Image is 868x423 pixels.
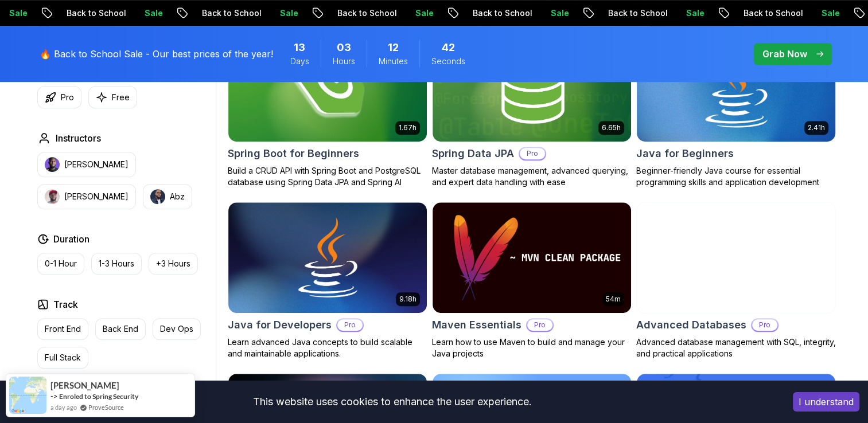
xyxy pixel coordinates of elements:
p: Back to School [714,7,792,19]
p: Sale [792,7,829,19]
img: Maven Essentials card [433,202,631,314]
img: instructor img [45,157,60,172]
p: Abz [170,191,185,202]
span: 42 Seconds [442,40,455,56]
p: 1.67h [399,123,417,132]
img: Spring Boot for Beginners card [228,30,427,142]
span: Seconds [431,56,465,67]
p: Sale [386,7,423,19]
p: Advanced database management with SQL, integrity, and practical applications [636,336,836,359]
span: 13 Days [294,40,305,56]
p: [PERSON_NAME] [64,191,129,202]
a: Spring Data JPA card6.65hNEWSpring Data JPAProMaster database management, advanced querying, and ... [432,30,632,188]
button: 0-1 Hour [37,253,84,275]
p: Free [112,92,130,103]
p: 1-3 Hours [99,258,134,269]
p: 54m [606,295,621,304]
p: Pro [752,319,777,331]
p: [PERSON_NAME] [64,159,129,170]
p: Pro [61,92,74,103]
p: Learn advanced Java concepts to build scalable and maintainable applications. [228,336,427,359]
a: Java for Developers card9.18hJava for DevelopersProLearn advanced Java concepts to build scalable... [228,202,427,360]
span: Days [290,56,309,67]
img: instructor img [150,189,165,204]
p: 2.41h [808,123,825,132]
p: 🔥 Back to School Sale - Our best prices of the year! [40,47,273,61]
h2: Advanced Databases [636,317,746,333]
a: Enroled to Spring Security [59,392,138,401]
span: Hours [333,56,355,67]
p: Beginner-friendly Java course for essential programming skills and application development [636,165,836,188]
div: This website uses cookies to enhance the user experience. [9,389,776,414]
button: Dev Ops [153,318,201,340]
p: Back to School [443,7,521,19]
span: 3 Hours [337,40,351,56]
button: Pro [37,86,81,108]
p: Sale [115,7,152,19]
button: Accept cookies [793,392,859,412]
a: Advanced Databases cardAdvanced DatabasesProAdvanced database management with SQL, integrity, and... [636,202,836,360]
a: Maven Essentials card54mMaven EssentialsProLearn how to use Maven to build and manage your Java p... [432,202,632,360]
h2: Spring Boot for Beginners [228,146,359,162]
button: 1-3 Hours [91,253,142,275]
p: Back to School [37,7,115,19]
button: +3 Hours [149,253,198,275]
a: Spring Boot for Beginners card1.67hNEWSpring Boot for BeginnersBuild a CRUD API with Spring Boot ... [228,30,427,188]
p: Pro [520,148,545,159]
h2: Duration [53,232,89,246]
span: Minutes [379,56,408,67]
button: instructor img[PERSON_NAME] [37,152,136,177]
a: ProveSource [88,402,124,412]
p: Learn how to use Maven to build and manage your Java projects [432,336,632,359]
h2: Track [53,297,78,311]
p: Sale [657,7,694,19]
button: Front End [37,318,88,340]
button: instructor imgAbz [143,184,192,209]
button: instructor img[PERSON_NAME] [37,184,136,209]
p: Back to School [308,7,386,19]
img: Java for Beginners card [632,28,840,144]
p: Pro [337,319,363,331]
p: Sale [521,7,558,19]
p: Build a CRUD API with Spring Boot and PostgreSQL database using Spring Data JPA and Spring AI [228,165,427,188]
span: a day ago [50,402,77,412]
h2: Java for Developers [228,317,332,333]
p: 0-1 Hour [45,258,77,269]
img: Java for Developers card [228,202,427,314]
img: provesource social proof notification image [9,377,46,414]
p: Dev Ops [160,323,193,335]
p: Master database management, advanced querying, and expert data handling with ease [432,165,632,188]
p: Back to School [173,7,251,19]
p: +3 Hours [156,258,190,269]
img: Spring Data JPA card [433,30,631,142]
p: Back End [103,323,138,335]
span: 12 Minutes [388,40,399,56]
button: Free [88,86,137,108]
p: Pro [527,319,552,331]
p: Front End [45,323,81,335]
h2: Spring Data JPA [432,146,514,162]
button: Full Stack [37,347,88,369]
p: Sale [251,7,287,19]
a: Java for Beginners card2.41hJava for BeginnersBeginner-friendly Java course for essential program... [636,30,836,188]
span: -> [50,391,58,401]
p: 9.18h [399,295,417,304]
span: [PERSON_NAME] [50,381,119,390]
p: Back to School [579,7,657,19]
img: instructor img [45,189,60,204]
h2: Maven Essentials [432,317,521,333]
button: Back End [95,318,146,340]
img: Advanced Databases card [637,202,835,314]
p: 6.65h [602,123,621,132]
p: Full Stack [45,352,81,363]
p: Grab Now [762,47,807,61]
h2: Instructors [56,131,101,145]
h2: Java for Beginners [636,146,734,162]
